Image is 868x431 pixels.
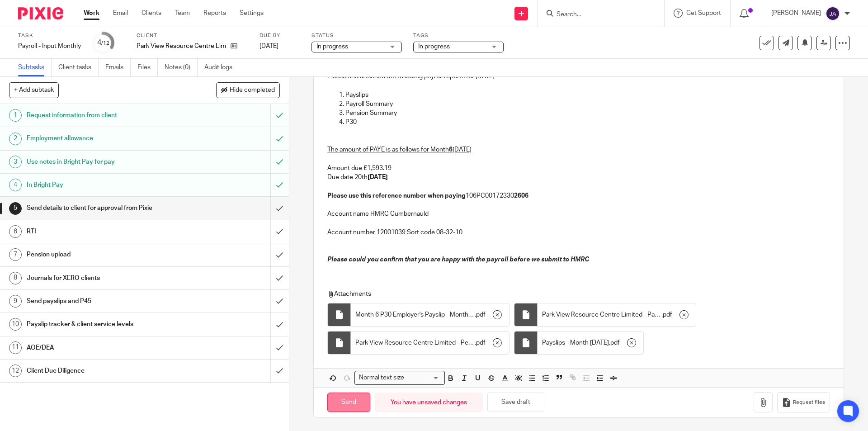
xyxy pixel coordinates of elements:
[9,318,22,331] div: 10
[175,9,190,18] a: Team
[418,43,450,50] span: In progress
[9,109,22,122] div: 1
[793,399,825,406] span: Request files
[355,310,475,319] span: Month 6 P30 Employer's Payslip - Month Ending [DATE] - Park View Resource Centre Limited
[27,317,183,331] h1: Payslip tracker & client service levels
[105,59,131,76] a: Emails
[18,7,63,19] img: Pixie
[476,310,486,319] span: pdf
[27,341,183,355] h1: AOE/DEA
[327,289,813,298] p: Attachments
[97,38,109,48] div: 4
[538,303,696,326] div: .
[230,87,275,94] span: Hide completed
[355,338,475,347] span: Park View Resource Centre Limited - Pensions - Month 6
[407,373,439,383] input: Search for option
[137,32,248,39] label: Client
[327,193,466,199] strong: Please use this reference number when paying
[204,59,239,76] a: Audit logs
[542,338,609,347] span: Payslips - Month [DATE]
[18,42,81,51] div: Payroll - Input Monthly
[137,59,158,76] a: Files
[514,193,528,199] strong: 2606
[351,303,509,326] div: .
[663,310,672,319] span: pdf
[327,218,830,237] p: Account number 12001039 Sort code 08-32-10
[27,294,183,308] h1: Send payslips and P45
[27,155,183,169] h1: Use notes in Bright Pay for pay
[27,364,183,378] h1: Client Due Diligence
[476,338,486,347] span: pdf
[27,201,183,215] h1: Send details to client for approval from Pixie
[27,225,183,238] h1: RTI
[327,147,449,153] u: The amount of PAYE is as follows for Month
[357,373,406,383] span: Normal text size
[345,109,830,118] p: Pension Summary
[771,9,821,18] p: [PERSON_NAME]
[345,90,830,99] p: Payslips
[27,271,183,285] h1: Journals for XERO clients
[556,11,637,19] input: Search
[240,9,264,18] a: Settings
[27,109,183,122] h1: Request information from client
[9,179,22,191] div: 4
[142,9,161,18] a: Clients
[9,156,22,168] div: 3
[316,43,348,50] span: In progress
[311,32,402,39] label: Status
[9,341,22,354] div: 11
[375,393,483,412] div: You have unsaved changes
[9,82,59,98] button: + Add subtask
[449,147,453,153] u: 6
[113,9,128,18] a: Email
[259,43,278,49] span: [DATE]
[9,295,22,308] div: 9
[165,59,198,76] a: Notes (0)
[686,10,721,16] span: Get Support
[203,9,226,18] a: Reports
[538,332,643,354] div: .
[18,32,81,39] label: Task
[542,310,661,319] span: Park View Resource Centre Limited - Payroll Summary - Month 6
[826,6,840,21] img: svg%3E
[351,332,509,354] div: .
[9,248,22,261] div: 7
[368,174,388,180] strong: [DATE]
[58,59,99,76] a: Client tasks
[9,133,22,145] div: 2
[9,202,22,215] div: 5
[137,42,226,51] p: Park View Resource Centre Limited
[327,200,830,219] p: Account name HMRC Cumbernauld
[18,59,52,76] a: Subtasks
[9,225,22,238] div: 6
[27,248,183,261] h1: Pension upload
[345,99,830,109] p: Payroll Summary
[413,32,504,39] label: Tags
[84,9,99,18] a: Work
[610,338,620,347] span: pdf
[27,132,183,145] h1: Employment allowance
[345,118,830,127] p: P30
[354,371,445,385] div: Search for option
[453,147,472,153] u: [DATE]
[777,392,830,412] button: Request files
[487,393,544,412] button: Save draft
[259,32,300,39] label: Due by
[101,41,109,46] small: /12
[9,365,22,377] div: 12
[27,178,183,192] h1: In Bright Pay
[327,136,830,200] p: Amount due £1,593.19 Due date 20th 106PC00172330
[216,82,280,98] button: Hide completed
[327,256,589,263] em: Please could you confirm that you are happy with the payroll before we submit to HMRC
[9,272,22,284] div: 8
[327,393,370,412] input: Send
